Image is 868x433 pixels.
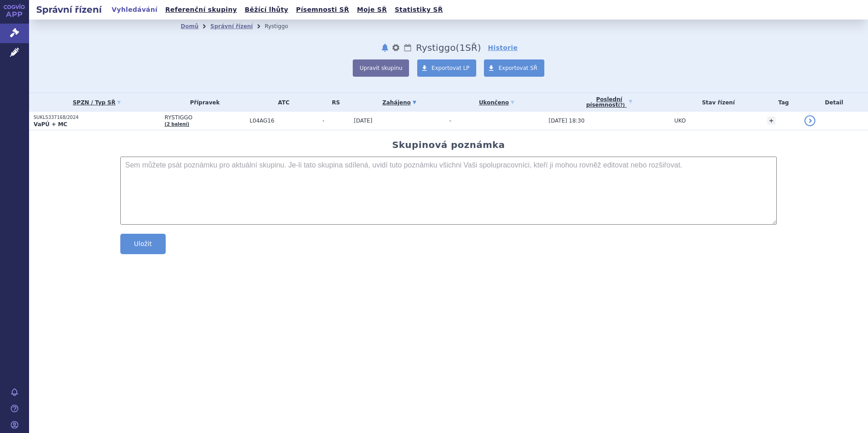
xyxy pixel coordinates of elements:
[250,118,318,124] span: L04AG16
[322,118,349,124] span: -
[416,42,456,53] span: Rystiggo
[484,59,544,77] a: Exportovat SŘ
[459,42,465,53] span: 1
[29,3,109,16] h2: Správní řízení
[354,96,444,109] a: Zahájeno
[618,103,625,108] abbr: (?)
[318,93,349,112] th: RS
[160,93,245,112] th: Přípravek
[353,59,409,77] button: Upravit skupinu
[392,4,445,16] a: Statistiky SŘ
[165,122,189,127] a: (2 balení)
[120,234,166,254] button: Uložit
[456,42,481,53] span: ( SŘ)
[449,96,544,109] a: Ukončeno
[245,93,318,112] th: ATC
[109,4,160,16] a: Vyhledávání
[549,118,585,124] span: [DATE] 18:30
[549,93,670,112] a: Poslednípísemnost(?)
[181,23,198,30] a: Domů
[488,43,518,52] a: Historie
[293,4,352,16] a: Písemnosti SŘ
[34,121,67,128] strong: VaPÚ + MC
[210,23,253,30] a: Správní řízení
[34,96,160,109] a: SPZN / Typ SŘ
[800,93,868,112] th: Detail
[392,139,505,150] h2: Skupinová poznámka
[380,42,390,53] button: notifikace
[498,65,538,71] span: Exportovat SŘ
[763,93,800,112] th: Tag
[804,115,815,126] a: detail
[449,118,451,124] span: -
[403,42,412,53] a: Lhůty
[391,42,400,53] button: nastavení
[767,117,775,125] a: +
[163,4,240,16] a: Referenční skupiny
[34,114,160,121] p: SUKLS337168/2024
[417,59,477,77] a: Exportovat LP
[242,4,291,16] a: Běžící lhůty
[674,118,686,124] span: UKO
[354,4,390,16] a: Moje SŘ
[670,93,762,112] th: Stav řízení
[265,20,300,33] li: Rystiggo
[165,114,245,121] span: RYSTIGGO
[432,65,470,71] span: Exportovat LP
[354,118,372,124] span: [DATE]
